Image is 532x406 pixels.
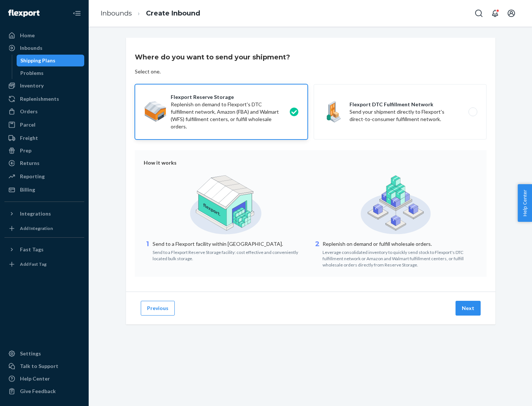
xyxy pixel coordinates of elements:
div: Orders [20,108,38,115]
a: Parcel [4,119,84,131]
button: Give Feedback [4,385,84,397]
div: Replenishments [20,95,59,103]
div: Select one. [135,68,161,75]
a: Settings [4,348,84,359]
a: Reporting [4,171,84,182]
div: Shipping Plans [20,57,55,64]
div: 1 [144,240,151,262]
div: Prep [20,147,31,154]
a: Inbounds [100,9,132,17]
a: Billing [4,184,84,196]
button: Help Center [518,184,532,222]
a: Create Inbound [146,9,200,17]
ol: breadcrumbs [95,3,206,24]
a: Freight [4,132,84,144]
p: Replenish on demand or fulfill wholesale orders. [323,240,478,248]
h3: Where do you want to send your shipment? [135,52,290,62]
a: Talk to Support [4,360,84,372]
button: Fast Tags [4,244,84,255]
img: Flexport logo [8,10,40,17]
div: Billing [20,186,35,193]
button: Integrations [4,208,84,220]
div: 2 [314,240,321,268]
div: Parcel [20,121,35,128]
div: Add Integration [20,225,53,231]
div: Problems [20,69,44,77]
button: Close Navigation [69,6,84,21]
button: Open Search Box [471,6,486,21]
div: Inventory [20,82,44,89]
a: Add Integration [4,223,84,234]
a: Shipping Plans [17,55,85,66]
div: Returns [20,159,40,167]
div: Freight [20,134,38,142]
div: Talk to Support [20,362,58,370]
a: Help Center [4,373,84,385]
div: Integrations [20,210,51,217]
button: Open notifications [488,6,502,21]
a: Add Fast Tag [4,258,84,270]
a: Returns [4,157,84,169]
button: Open account menu [504,6,519,21]
a: Inbounds [4,42,84,54]
div: Help Center [20,375,50,382]
div: Settings [20,350,41,357]
a: Home [4,30,84,41]
div: Reporting [20,173,45,180]
div: Give Feedback [20,388,56,395]
div: Inbounds [20,44,42,52]
p: Send to a Flexport facility within [GEOGRAPHIC_DATA]. [153,240,308,248]
div: Fast Tags [20,246,44,253]
div: Home [20,32,35,39]
div: Leverage consolidated inventory to quickly send stock to Flexport's DTC fulfillment network or Am... [323,248,478,268]
a: Inventory [4,80,84,92]
button: Next [456,301,481,316]
a: Prep [4,145,84,156]
a: Replenishments [4,93,84,105]
a: Problems [17,67,85,79]
a: Orders [4,106,84,117]
div: Send to a Flexport Reserve Storage facility: cost effective and conveniently located bulk storage. [153,248,308,262]
div: How it works [144,159,478,166]
button: Previous [141,301,175,316]
div: Add Fast Tag [20,261,47,267]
